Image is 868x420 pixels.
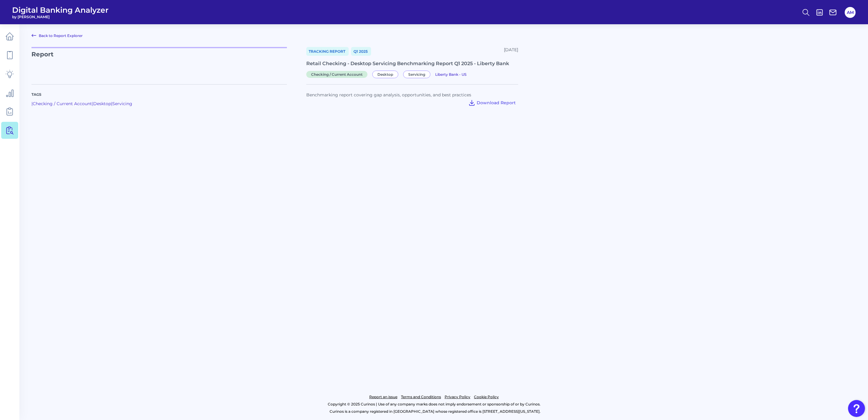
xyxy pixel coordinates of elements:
[31,32,83,39] a: Back to Report Explorer
[111,101,112,106] span: |
[12,15,109,19] span: by [PERSON_NAME]
[30,401,838,408] p: Copyright © 2025 Curinos | Use of any company marks does not imply endorsement or sponsorship of ...
[112,101,132,106] a: Servicing
[306,71,367,78] span: Checking / Current Account
[403,71,430,78] span: Servicing
[504,47,518,56] div: [DATE]
[401,393,441,401] a: Terms and Conditions
[31,101,33,106] span: |
[477,100,516,105] span: Download Report
[848,400,865,417] button: Open Resource Center
[33,101,92,106] a: Checking / Current Account
[306,71,370,77] a: Checking / Current Account
[351,47,371,56] a: Q1 2025
[466,98,518,108] button: Download Report
[31,408,838,415] p: Curinos is a company registered in [GEOGRAPHIC_DATA] whose registered office is [STREET_ADDRESS][...
[31,92,287,97] p: Tags
[92,101,93,106] span: |
[372,71,401,77] a: Desktop
[369,393,397,401] a: Report an issue
[93,101,111,106] a: Desktop
[31,47,287,77] p: Report
[445,393,470,401] a: Privacy Policy
[435,72,466,77] span: Liberty Bank - US
[306,92,471,98] span: Benchmarking report covering gap analysis, opportunities, and best practices
[403,71,433,77] a: Servicing
[474,393,499,401] a: Cookie Policy
[435,71,466,77] a: Liberty Bank - US
[845,7,856,18] button: AM
[12,5,109,15] span: Digital Banking Analyzer
[306,47,349,56] a: Tracking Report
[306,61,518,66] div: Retail Checking - Desktop Servicing Benchmarking Report Q1 2025 - Liberty Bank
[372,71,398,78] span: Desktop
